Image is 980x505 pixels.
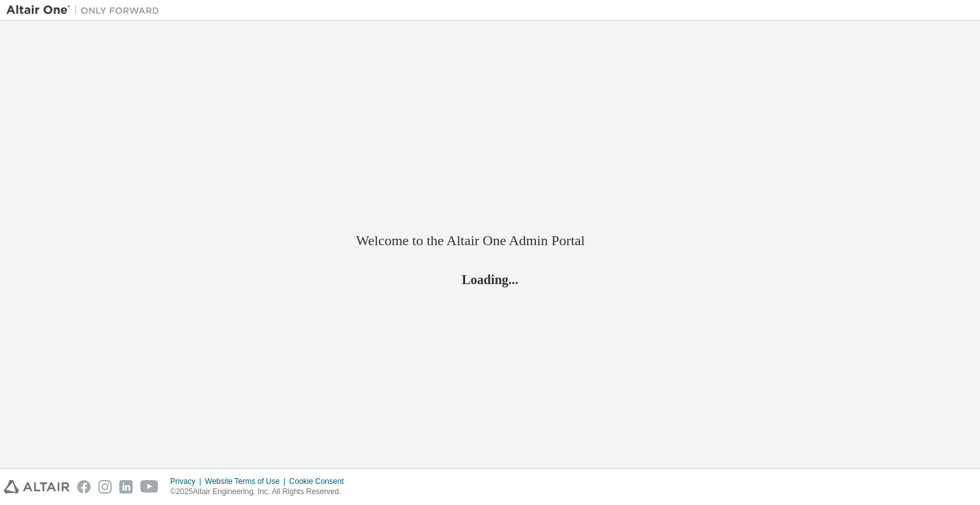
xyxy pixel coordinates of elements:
img: facebook.svg [77,480,91,494]
h2: Welcome to the Altair One Admin Portal [356,232,624,250]
h2: Loading... [356,271,624,287]
img: linkedin.svg [119,480,133,494]
div: Privacy [170,476,205,486]
img: Altair One [6,4,166,17]
div: Cookie Consent [289,476,351,486]
p: © 2025 Altair Engineering, Inc. All Rights Reserved. [170,486,352,497]
img: youtube.svg [140,480,159,494]
img: instagram.svg [98,480,112,494]
img: altair_logo.svg [4,480,70,494]
div: Website Terms of Use [205,476,289,486]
